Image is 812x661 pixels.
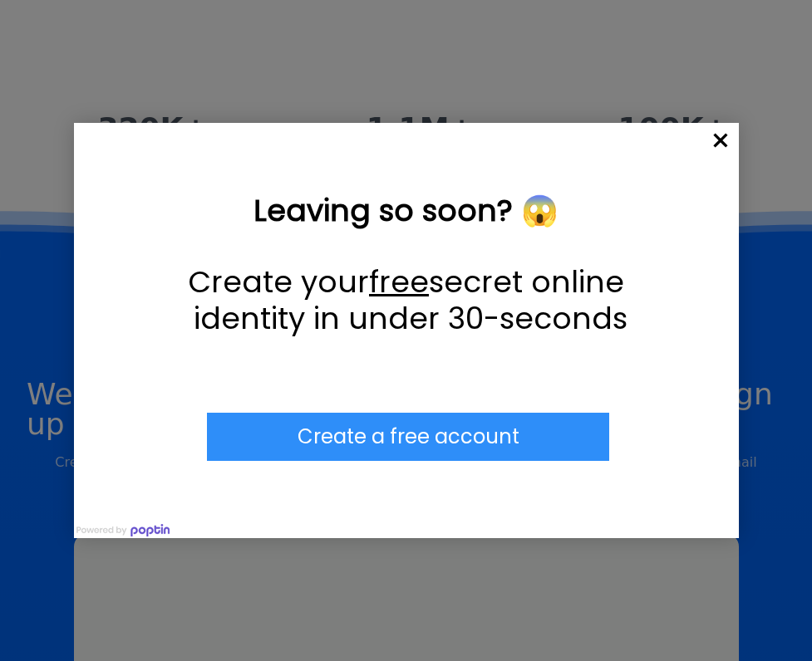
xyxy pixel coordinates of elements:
[702,123,739,159] div: Close popup
[157,193,656,335] div: Leaving so soon? 😱 Create your free secret online identity in under 30-seconds
[253,189,559,232] strong: Leaving so soon? 😱
[207,413,609,461] div: Submit
[702,123,739,159] span: ×
[74,521,172,538] img: Powered by poptin
[157,264,656,335] p: Create your secret online identity in under 30-seconds
[369,261,429,303] u: free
